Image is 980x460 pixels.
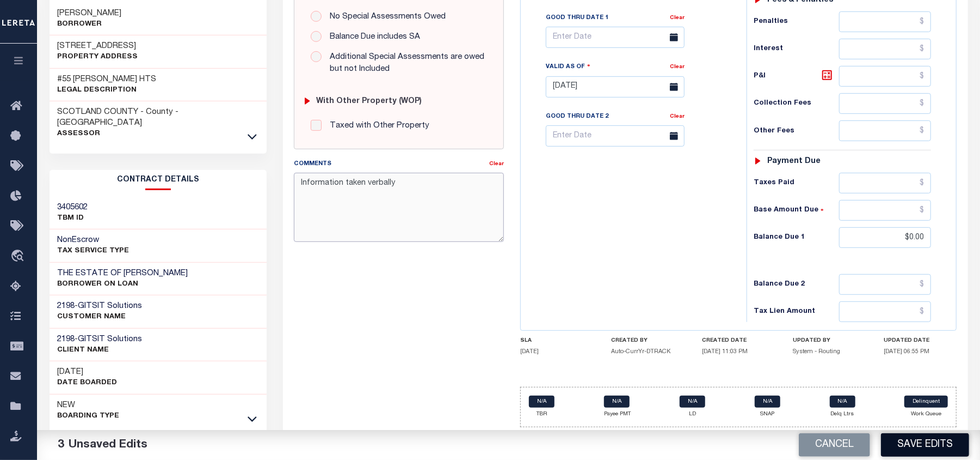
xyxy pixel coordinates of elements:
p: Boarding Type [58,411,120,422]
input: Enter Date [546,76,685,98]
h6: Interest [754,45,839,53]
h6: P&I [754,69,839,84]
span: Unsaved Edits [69,439,147,451]
a: N/A [830,396,855,408]
p: SNAP [755,410,780,419]
h6: Other Fees [754,127,839,136]
h4: CREATED BY [611,337,684,344]
p: LD [680,410,705,419]
h6: Balance Due 1 [754,233,839,242]
label: No Special Assessments Owed [324,11,446,23]
p: Date Boarded [58,378,118,389]
input: $ [839,11,932,32]
input: Enter Date [546,27,685,48]
p: BORROWER ON LOAN [58,279,188,290]
h6: Balance Due 2 [754,280,839,289]
h4: SLA [520,337,593,344]
input: $ [839,66,932,87]
h6: Taxes Paid [754,179,839,187]
h6: Penalties [754,17,839,26]
label: Good Thru Date 1 [546,14,608,23]
label: Valid as Of [546,62,590,72]
p: Delq Ltrs [830,410,855,419]
h4: UPDATED BY [793,337,866,344]
input: $ [839,39,932,59]
span: 2198 [58,335,75,343]
span: 2198 [58,302,75,310]
button: Cancel [799,433,870,457]
h6: with Other Property (WOP) [317,97,422,106]
h6: Tax Lien Amount [754,307,839,316]
h3: [DATE] [58,367,118,378]
a: Clear [670,114,685,119]
a: Clear [489,161,504,167]
h3: SCOTLAND COUNTY - County - [GEOGRAPHIC_DATA] [58,107,259,129]
i: travel_explore [10,250,28,264]
h2: CONTRACT details [50,170,267,190]
a: Delinquent [904,396,948,408]
input: $ [839,200,932,221]
h5: Auto-CurrYr-DTRACK [611,348,684,355]
h4: CREATED DATE [702,337,775,344]
h3: - [58,301,143,312]
span: [DATE] [520,349,539,355]
h5: [DATE] 06:55 PM [884,348,957,355]
label: Additional Special Assessments are owed but not Included [324,51,487,76]
h3: [PERSON_NAME] [58,8,122,19]
input: $ [839,227,932,248]
h6: Collection Fees [754,99,839,108]
label: Taxed with Other Property [324,120,429,132]
input: $ [839,120,932,141]
h3: - [58,334,143,345]
h6: Payment due [767,157,821,166]
a: N/A [755,396,780,408]
h3: NEW [58,400,120,411]
h3: 3405602 [58,202,88,213]
span: 3 [58,439,64,451]
input: Enter Date [546,125,685,147]
h4: UPDATED DATE [884,337,957,344]
h3: NonEscrow [58,235,130,246]
h5: System - Routing [793,348,866,355]
a: N/A [529,396,554,408]
button: Save Edits [881,433,969,457]
p: CLIENT Name [58,345,143,356]
h3: #55 [PERSON_NAME] HTS [58,74,157,85]
p: Borrower [58,19,122,30]
label: Comments [294,160,331,169]
label: Balance Due includes SA [324,31,420,44]
input: $ [839,301,932,322]
p: Property Address [58,52,138,63]
p: CUSTOMER Name [58,312,143,323]
h6: Base Amount Due [754,206,839,215]
span: GITSIT Solutions [78,302,143,310]
p: Legal Description [58,85,157,96]
input: $ [839,93,932,114]
span: GITSIT Solutions [78,335,143,343]
a: Clear [670,64,685,70]
h5: [DATE] 11:03 PM [702,348,775,355]
p: TBM ID [58,213,88,224]
p: Tax Service Type [58,246,130,257]
p: Work Queue [904,410,948,419]
a: N/A [604,396,630,408]
a: N/A [680,396,705,408]
h3: [STREET_ADDRESS] [58,41,138,52]
p: Assessor [58,129,259,140]
a: Clear [670,15,685,21]
h3: THE ESTATE OF [PERSON_NAME] [58,268,188,279]
p: TBR [529,410,554,419]
p: Payee PMT [604,410,631,419]
input: $ [839,274,932,295]
label: Good Thru Date 2 [546,112,608,122]
input: $ [839,173,932,193]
